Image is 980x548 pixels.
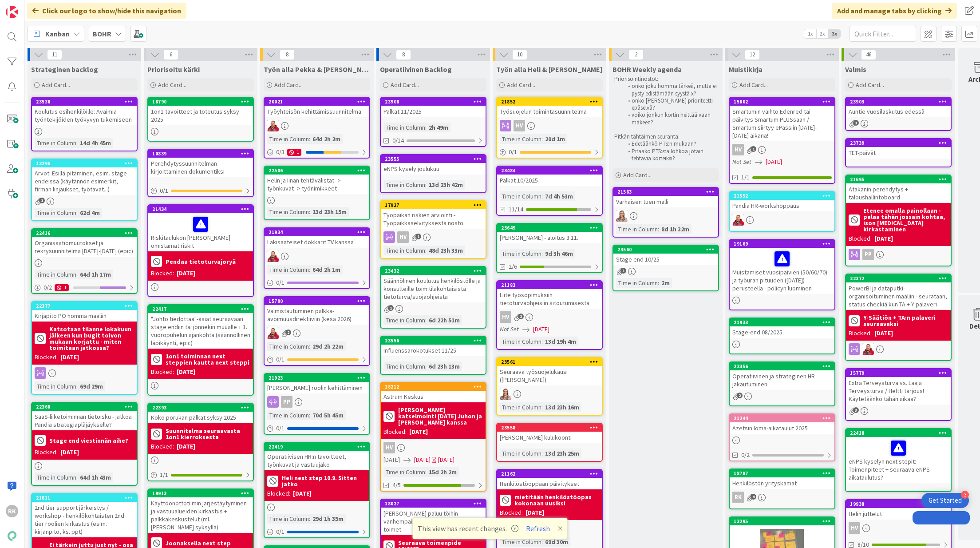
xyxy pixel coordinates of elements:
[265,228,369,236] div: 21934
[6,6,18,18] img: Visit kanbanzone.com
[613,246,718,265] div: 23560Stage end 10/25
[741,173,750,182] span: 1/1
[861,49,876,60] span: 46
[846,429,951,437] div: 22418
[616,278,658,288] div: Time in Column
[730,517,834,525] div: 13295
[512,49,527,60] span: 10
[381,500,486,535] div: 18027[PERSON_NAME] paluu töihin vanhempainvapaalta - käytännön toimet
[497,175,602,186] div: Palkat 10/2025
[509,205,523,214] span: 11/14
[381,155,486,163] div: 23555
[76,208,78,218] span: :
[269,229,369,235] div: 21934
[32,159,137,195] div: 13296Arvot: Esillä pitäminen, esim. stage endeissä (käytännön esimerkit, firman linjaukset, työta...
[509,147,517,157] span: 0 / 1
[613,254,718,265] div: Stage end 10/25
[846,522,951,534] div: HV
[385,156,486,162] div: 23555
[729,65,763,74] span: Muistikirja
[381,163,486,175] div: eNPS kysely joulukuu
[310,134,343,144] div: 64d 2h 2m
[734,99,834,105] div: 15802
[381,500,486,508] div: 18027
[849,234,872,243] div: Blocked:
[148,150,253,177] div: 10839Perehdytyssuunnitelman kirjoittaminen dokumentiksi
[850,275,951,282] div: 22372
[658,278,659,288] span: :
[381,337,486,345] div: 23556
[497,289,602,309] div: Liite työsopimuksiin tietoturvaohjeisiin sitoutumisesta
[55,284,69,291] div: 1
[42,81,70,89] span: Add Card...
[148,150,253,158] div: 10839
[148,213,253,251] div: Riskitaulukon [PERSON_NAME] omistamat riskit
[816,29,828,38] span: 2x
[853,120,859,126] span: 1
[730,362,834,390] div: 22356Operatiivinen ja strateginen HR jakautuminen
[35,270,76,279] div: Time in Column
[613,188,718,207] div: 21563Varhaisen tuen malli
[832,3,957,19] div: Add and manage tabs by clicking
[623,148,718,163] li: Pitääkö PTS:stä lohkoa jotain tehtäviä korteiksi?
[500,388,511,400] img: IH
[265,396,369,408] div: PP
[730,144,834,155] div: HV
[265,443,369,470] div: 22419Operatiivisen HR:n tavoitteet, työnkuvat ja vastuujako
[381,275,486,302] div: Säännölinen koulutus henkilöstölle ja konsulteille toimitilakohtaisista tietoturva/suojaohjeista
[751,146,756,152] span: 1
[730,414,834,434] div: 21244Azetsin loma-aikataulut 2025
[846,369,951,405] div: 15779Extra Terveysturva vs. Laaja Terveysturva / Heltti tarjous! Käytetäänkö tähän aikaa?
[36,99,137,105] div: 23538
[32,302,137,322] div: 22377Kirjapito PO homma maaliin
[381,155,486,175] div: 23555eNPS kysely joulukuu
[514,120,525,131] div: HV
[616,210,628,222] img: IH
[265,228,369,248] div: 21934Lakisääteiset dokkarit TV kanssa
[36,160,137,167] div: 13296
[497,424,602,432] div: 23558
[623,140,718,147] li: Edetäänkö PTS:n mukaan?
[497,167,602,186] div: 23484Palkat 10/2025
[269,298,369,304] div: 15700
[32,98,137,106] div: 23538
[846,249,951,260] div: PP
[43,283,52,292] span: 0 / 2
[265,423,369,434] div: 0/1
[383,246,425,255] div: Time in Column
[265,354,369,365] div: 0/1
[383,123,425,132] div: Time in Column
[32,229,137,237] div: 22416
[265,297,369,325] div: 15700Valmistautuminen palkka-avoimuusdirektiiviin (kesä 2026)
[148,469,253,480] div: 1/1
[381,267,486,302] div: 23432Säännölinen koulutus henkilöstölle ja konsulteille toimitilakohtaisista tietoturva/suojaohje...
[388,305,394,311] span: 1
[730,362,834,370] div: 22356
[500,134,541,144] div: Time in Column
[497,281,602,289] div: 21183
[148,98,253,125] div: 187901on1 tavoitteet ja toteutus syksy 2025
[148,489,253,533] div: 19913Käyttöönottotiimin järjestäytyminen ja vastuualueiden kirkastus + palkkakeskustelut (ml. [PE...
[846,369,951,377] div: 15779
[148,305,253,313] div: 22417
[276,278,285,287] span: 0 / 1
[35,208,76,218] div: Time in Column
[265,120,369,131] div: JS
[152,306,253,312] div: 22417
[391,81,419,89] span: Add Card...
[623,171,652,179] span: Add Card...
[269,167,369,174] div: 22506
[425,246,427,255] span: :
[267,265,309,274] div: Time in Column
[850,176,951,183] div: 21695
[846,98,951,106] div: 23903
[846,98,951,117] div: 23903Auntie vuosilaskutus edessä
[846,500,951,508] div: 19938
[31,65,98,74] span: Strateginen backlog
[39,198,45,203] span: 1
[613,210,718,222] div: IH
[543,134,567,144] div: 20d 1m
[616,224,658,234] div: Time in Column
[659,278,672,288] div: 2m
[846,183,951,203] div: Atakanin perehdytys + taloushallintoboard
